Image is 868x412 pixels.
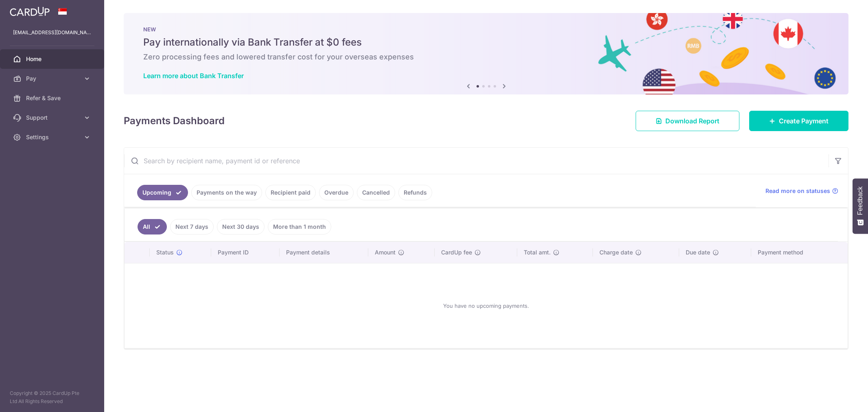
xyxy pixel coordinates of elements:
span: Status [156,248,174,256]
h5: Pay internationally via Bank Transfer at $0 fees [143,36,829,49]
img: CardUp [10,7,50,16]
a: Upcoming [137,185,188,200]
a: Download Report [636,111,739,131]
span: Home [26,55,80,63]
th: Payment details [280,242,368,263]
span: Total amt. [524,248,551,256]
span: Support [26,114,80,122]
a: Create Payment [749,111,848,131]
a: Next 7 days [170,219,214,234]
a: Next 30 days [217,219,265,234]
a: All [138,219,167,234]
th: Payment method [751,242,848,263]
h6: Zero processing fees and lowered transfer cost for your overseas expenses [143,52,829,62]
button: Feedback - Show survey [853,178,868,234]
span: Feedback [857,186,864,215]
a: More than 1 month [268,219,331,234]
img: Bank transfer banner [124,13,848,94]
div: You have no upcoming payments. [134,270,838,342]
p: NEW [143,26,829,33]
span: Create Payment [779,116,829,126]
a: Read more on statuses [765,187,838,195]
span: Charge date [599,248,633,256]
a: Payments on the way [191,185,262,200]
a: Learn more about Bank Transfer [143,72,244,80]
span: Amount [375,248,396,256]
span: Read more on statuses [765,187,830,195]
a: Overdue [319,185,354,200]
span: Due date [686,248,710,256]
span: Download Report [665,116,719,126]
input: Search by recipient name, payment id or reference [124,148,829,174]
a: Cancelled [357,185,395,200]
span: CardUp fee [441,248,472,256]
a: Refunds [398,185,432,200]
th: Payment ID [211,242,280,263]
span: Refer & Save [26,94,80,102]
span: Settings [26,133,80,141]
span: Pay [26,75,80,83]
p: [EMAIL_ADDRESS][DOMAIN_NAME] [13,28,91,37]
h4: Payments Dashboard [124,114,225,128]
a: Recipient paid [265,185,316,200]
